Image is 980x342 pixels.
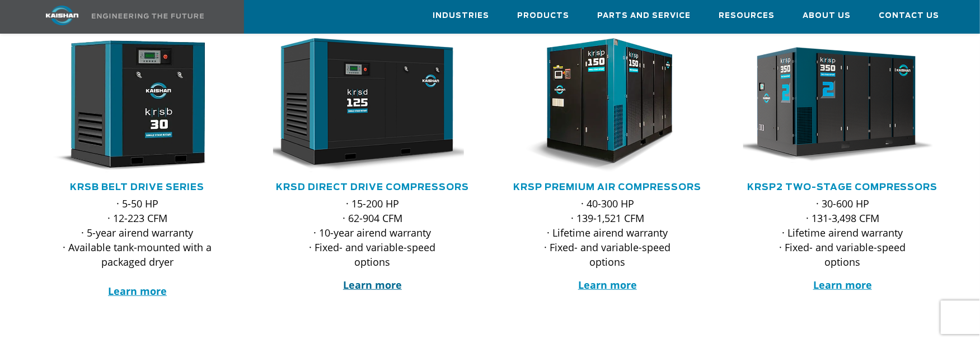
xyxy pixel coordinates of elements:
a: Resources [719,1,775,31]
img: kaishan logo [20,6,104,25]
span: Industries [433,10,490,22]
a: Contact Us [879,1,940,31]
div: krsb30 [38,38,237,173]
img: krsp350 [735,38,934,173]
a: Learn more [578,278,637,292]
a: Industries [433,1,490,31]
span: Parts and Service [598,10,691,22]
a: Products [518,1,570,31]
img: krsd125 [265,38,464,173]
img: krsp150 [500,38,699,173]
img: krsb30 [30,38,229,173]
a: KRSB Belt Drive Series [71,183,205,192]
a: Learn more [813,278,872,292]
div: krsd125 [273,38,472,173]
a: Learn more [108,284,167,298]
a: KRSD Direct Drive Compressors [276,183,469,192]
a: About Us [803,1,851,31]
span: About Us [803,10,851,22]
span: Contact Us [879,10,940,22]
span: Products [518,10,570,22]
a: Learn more [343,278,402,292]
p: · 40-300 HP · 139-1,521 CFM · Lifetime airend warranty · Fixed- and variable-speed options [531,196,685,269]
img: Engineering the future [92,13,204,19]
div: krsp350 [743,38,943,173]
p: · 30-600 HP · 131-3,498 CFM · Lifetime airend warranty · Fixed- and variable-speed options [766,196,920,269]
a: Parts and Service [598,1,691,31]
div: krsp150 [508,38,707,173]
span: Resources [719,10,775,22]
a: KRSP Premium Air Compressors [514,183,702,192]
a: KRSP2 Two-Stage Compressors [747,183,938,192]
p: · 15-200 HP · 62-904 CFM · 10-year airend warranty · Fixed- and variable-speed options [296,196,450,269]
p: · 5-50 HP · 12-223 CFM · 5-year airend warranty · Available tank-mounted with a packaged dryer [60,196,215,298]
